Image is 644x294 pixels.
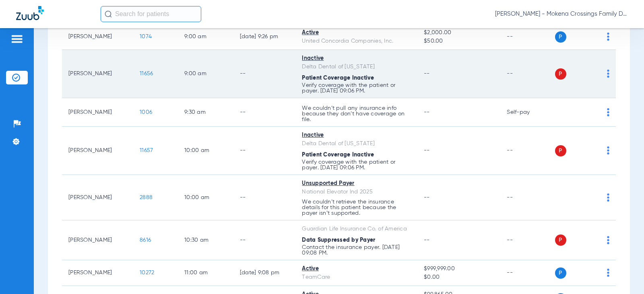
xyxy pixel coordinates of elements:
span: Data Suppressed by Payer [302,237,375,243]
img: group-dot-blue.svg [607,193,609,201]
div: Delta Dental of [US_STATE] [302,63,411,71]
td: 9:00 AM [178,24,233,50]
div: Inactive [302,131,411,140]
td: -- [500,24,555,50]
span: $0.00 [424,273,494,282]
p: Contact the insurance payer. [DATE] 09:08 PM. [302,245,411,256]
p: Verify coverage with the patient or payer. [DATE] 09:06 PM. [302,159,411,171]
td: -- [233,127,296,175]
input: Search for patients [101,6,201,22]
img: Search Icon [105,10,112,18]
p: We couldn’t pull any insurance info because they don’t have coverage on file. [302,105,411,122]
td: [DATE] 9:08 PM [233,260,296,286]
img: hamburger-icon [10,34,23,44]
span: Patient Coverage Inactive [302,152,374,158]
td: [PERSON_NAME] [62,50,133,98]
td: 10:00 AM [178,175,233,220]
td: [DATE] 9:26 PM [233,24,296,50]
td: [PERSON_NAME] [62,24,133,50]
td: -- [233,220,296,260]
td: -- [500,50,555,98]
td: -- [500,260,555,286]
td: -- [500,175,555,220]
div: TeamCare [302,273,411,282]
div: National Elevator Ind 2025 [302,188,411,196]
img: group-dot-blue.svg [607,108,609,116]
td: [PERSON_NAME] [62,98,133,127]
span: P [555,31,566,43]
span: P [555,145,566,156]
div: Guardian Life Insurance Co. of America [302,225,411,233]
img: Zuub Logo [16,6,44,20]
span: 8616 [140,237,151,243]
span: -- [424,71,430,76]
span: $999,999.00 [424,265,494,273]
span: 1006 [140,109,152,115]
td: [PERSON_NAME] [62,260,133,286]
img: group-dot-blue.svg [607,70,609,78]
span: -- [424,195,430,200]
span: P [555,267,566,279]
div: Delta Dental of [US_STATE] [302,140,411,148]
td: -- [500,127,555,175]
span: $50.00 [424,37,494,45]
td: -- [233,175,296,220]
td: [PERSON_NAME] [62,220,133,260]
td: 10:00 AM [178,127,233,175]
p: We couldn’t retrieve the insurance details for this patient because the payer isn’t supported. [302,199,411,216]
span: 1074 [140,34,152,39]
span: P [555,68,566,80]
span: [PERSON_NAME] - Mokena Crossings Family Dental [495,10,628,18]
span: -- [424,148,430,153]
span: Patient Coverage Inactive [302,75,374,81]
p: Verify coverage with the patient or payer. [DATE] 09:06 PM. [302,82,411,94]
td: -- [500,220,555,260]
td: [PERSON_NAME] [62,127,133,175]
span: $2,000.00 [424,29,494,37]
span: 11657 [140,148,153,153]
img: group-dot-blue.svg [607,269,609,277]
span: -- [424,237,430,243]
td: 9:00 AM [178,50,233,98]
span: 2888 [140,195,153,200]
div: Inactive [302,54,411,63]
span: 11656 [140,71,153,76]
span: P [555,234,566,246]
td: 11:00 AM [178,260,233,286]
div: Unsupported Payer [302,179,411,188]
td: [PERSON_NAME] [62,175,133,220]
td: 10:30 AM [178,220,233,260]
div: United Concordia Companies, Inc. [302,37,411,45]
td: -- [233,98,296,127]
div: Active [302,265,411,273]
span: 10272 [140,270,154,275]
td: Self-pay [500,98,555,127]
span: -- [424,109,430,115]
img: group-dot-blue.svg [607,33,609,41]
td: -- [233,50,296,98]
div: Active [302,29,411,37]
td: 9:30 AM [178,98,233,127]
img: group-dot-blue.svg [607,146,609,154]
img: group-dot-blue.svg [607,236,609,244]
